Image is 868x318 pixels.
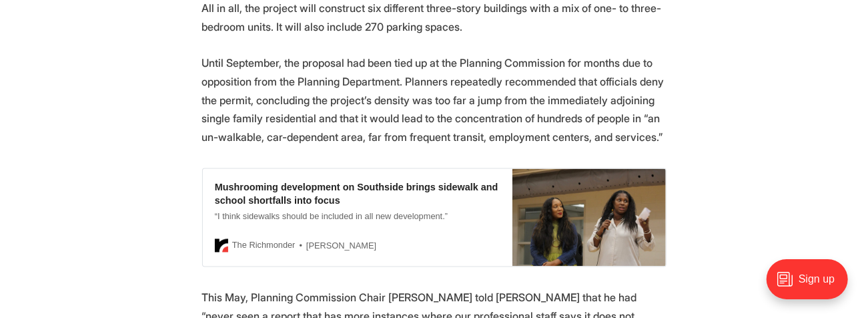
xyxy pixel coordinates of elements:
[215,210,448,223] div: “I think sidewalks should be included in all new development.”
[755,253,868,318] iframe: portal-trigger
[215,181,500,208] div: Mushrooming development on Southside brings sidewalk and school shortfalls into focus
[202,168,667,267] a: Mushrooming development on Southside brings sidewalk and school shortfalls into focus“I think sid...
[202,53,667,147] p: Until September, the proposal had been tied up at the Planning Commission for months due to oppos...
[296,239,377,253] span: [PERSON_NAME]
[232,238,296,254] span: The Richmonder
